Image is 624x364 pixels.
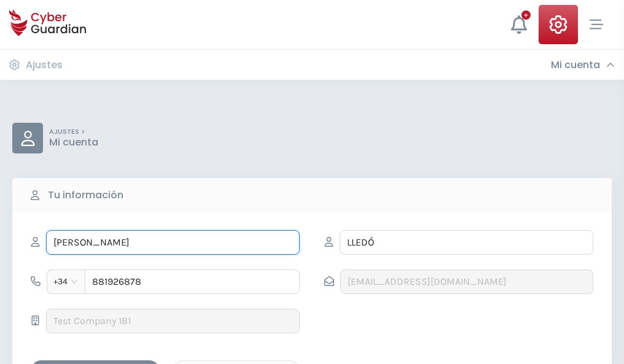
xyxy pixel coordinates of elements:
[521,10,531,20] div: +
[85,269,300,294] input: 612345678
[551,59,600,71] h3: Mi cuenta
[49,136,98,149] p: Mi cuenta
[53,273,79,291] span: +34
[49,128,98,136] p: AJUSTES >
[551,59,615,71] div: Mi cuenta
[48,188,123,203] b: Tu información
[26,59,63,71] h3: Ajustes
